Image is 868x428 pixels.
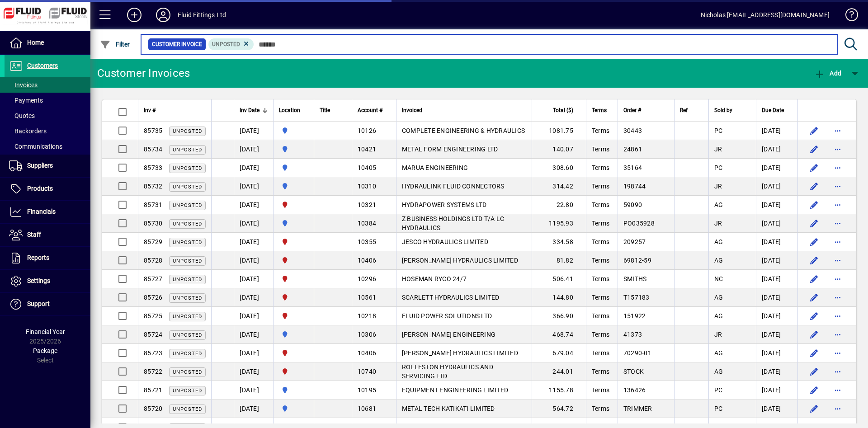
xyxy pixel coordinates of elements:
span: Reports [27,254,49,261]
button: More options [830,401,845,416]
span: 85720 [144,405,162,412]
span: 209257 [623,238,646,245]
span: PC [714,127,723,134]
span: 136426 [623,386,646,394]
span: 10561 [358,294,376,301]
button: Filter [98,36,132,52]
td: [DATE] [234,196,273,214]
span: Ref [680,105,688,115]
td: [DATE] [234,400,273,418]
span: Terms [592,257,609,264]
button: More options [830,290,845,305]
button: Edit [807,253,821,268]
span: 70290-01 [623,349,651,357]
span: JESCO HYDRAULICS LIMITED [402,238,488,245]
span: 10306 [358,331,376,338]
a: Suppliers [5,155,90,177]
span: Inv Date [240,105,259,115]
span: [PERSON_NAME] ENGINEERING [402,331,495,338]
span: Payments [9,97,43,104]
td: 506.41 [532,270,586,288]
td: [DATE] [234,233,273,251]
td: 308.60 [532,159,586,177]
span: AG [714,257,723,264]
a: Financials [5,201,90,223]
span: 41373 [623,331,642,338]
button: Edit [807,160,821,175]
span: METAL TECH KATIKATI LIMITED [402,405,495,412]
span: Communications [9,143,62,150]
span: Unposted [173,332,202,338]
td: [DATE] [234,214,273,233]
td: [DATE] [756,400,797,418]
span: 85734 [144,146,162,153]
button: More options [830,160,845,175]
span: Terms [592,220,609,227]
a: Home [5,32,90,54]
span: FLUID FITTINGS CHRISTCHURCH [279,200,308,210]
span: Unposted [173,147,202,153]
td: [DATE] [756,362,797,381]
span: Terms [592,368,609,375]
span: 30443 [623,127,642,134]
span: MARUA ENGINEERING [402,164,468,171]
a: Reports [5,247,90,269]
span: AUCKLAND [279,329,308,339]
button: Edit [807,235,821,249]
td: [DATE] [756,140,797,159]
span: 69812-59 [623,257,651,264]
span: FLUID FITTINGS CHRISTCHURCH [279,274,308,284]
span: Location [279,105,300,115]
td: [DATE] [234,251,273,270]
span: FLUID FITTINGS CHRISTCHURCH [279,367,308,376]
td: 1155.78 [532,381,586,400]
span: 10218 [358,312,376,320]
span: AG [714,368,723,375]
td: [DATE] [756,196,797,214]
button: More options [830,309,845,323]
td: 366.90 [532,307,586,325]
span: Unposted [173,314,202,320]
span: 85730 [144,220,162,227]
button: More options [830,179,845,193]
td: [DATE] [234,122,273,140]
span: COMPLETE ENGINEERING & HYDRAULICS [402,127,525,134]
td: 1081.75 [532,122,586,140]
span: 10296 [358,275,376,282]
td: 564.72 [532,400,586,418]
span: PC [714,405,723,412]
div: Sold by [714,105,750,115]
mat-chip: Customer Invoice Status: Unposted [208,38,254,50]
td: [DATE] [234,307,273,325]
button: Add [812,65,844,81]
td: [DATE] [234,270,273,288]
span: Financials [27,208,56,215]
span: Terms [592,238,609,245]
span: Unposted [173,258,202,264]
span: AG [714,201,723,208]
button: More options [830,216,845,230]
span: Unposted [173,295,202,301]
span: FLUID POWER SOLUTIONS LTD [402,312,492,320]
button: Edit [807,123,821,138]
div: Invoiced [402,105,526,115]
button: Add [120,7,149,23]
span: Terms [592,105,607,115]
div: Customer Invoices [97,66,190,80]
span: Title [320,105,330,115]
span: FLUID FITTINGS CHRISTCHURCH [279,311,308,321]
span: EQUIPMENT ENGINEERING LIMITED [402,386,508,394]
span: 10321 [358,201,376,208]
span: FLUID FITTINGS CHRISTCHURCH [279,237,308,247]
span: Unposted [173,184,202,190]
span: [PERSON_NAME] HYDRAULICS LIMITED [402,349,518,357]
span: Terms [592,127,609,134]
span: Add [814,70,841,77]
span: AUCKLAND [279,218,308,228]
span: 85724 [144,331,162,338]
div: Inv # [144,105,206,115]
span: Unposted [173,388,202,394]
span: Unposted [173,240,202,245]
span: Terms [592,405,609,412]
span: 10126 [358,127,376,134]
